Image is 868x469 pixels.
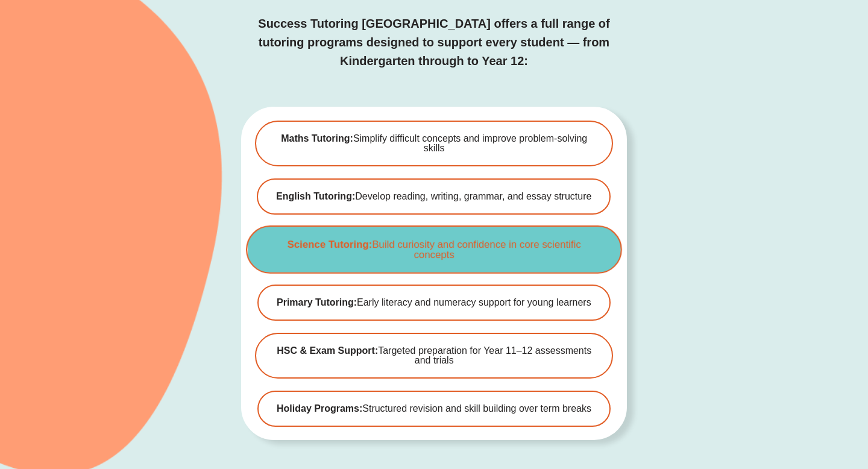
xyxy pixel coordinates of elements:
b: Holiday Programs: [277,403,362,414]
p: Success Tutoring [GEOGRAPHIC_DATA] offers a full range of tutoring programs designed to support e... [241,14,627,71]
span: Simplify difficult concepts and improve problem-solving skills [274,134,594,153]
a: Science Tutoring:Build curiosity and confidence in core scientific concepts [246,225,622,274]
span: Build curiosity and confidence in core scientific concepts [266,239,602,260]
b: Science Tutoring: [287,239,372,250]
b: Maths Tutoring: [281,133,353,143]
b: HSC & Exam Support: [277,345,378,356]
span: Early literacy and numeracy support for young learners [277,298,591,307]
b: English Tutoring: [276,191,355,201]
b: Primary Tutoring: [277,297,357,307]
span: Develop reading, writing, grammar, and essay structure [276,192,591,201]
a: English Tutoring:Develop reading, writing, grammar, and essay structure [257,178,611,215]
span: Targeted preparation for Year 11–12 assessments and trials [274,346,594,365]
iframe: Chat Widget [661,333,868,469]
span: Structured revision and skill building over term breaks [277,404,591,414]
a: Holiday Programs:Structured revision and skill building over term breaks [257,391,611,427]
a: Maths Tutoring:Simplify difficult concepts and improve problem-solving skills [255,121,613,166]
a: Primary Tutoring:Early literacy and numeracy support for young learners [257,285,611,321]
a: HSC & Exam Support:Targeted preparation for Year 11–12 assessments and trials [255,333,613,379]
